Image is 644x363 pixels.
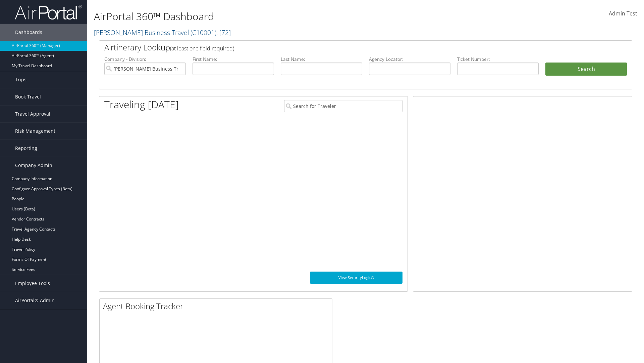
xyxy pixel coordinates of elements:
a: View SecurityLogic® [310,272,402,284]
label: Ticket Number: [457,56,539,63]
img: airportal-logo.png [15,4,82,20]
h2: Airtinerary Lookup [104,42,583,53]
span: Employee Tools [15,275,50,292]
label: Last Name: [281,56,362,63]
span: (at least one field required) [170,45,234,52]
label: First Name: [193,56,274,63]
span: Reporting [15,140,37,157]
span: Trips [15,71,26,88]
span: Dashboards [15,24,42,41]
span: Company Admin [15,157,52,174]
a: Admin Test [609,3,637,24]
span: , [ 72 ] [216,28,231,37]
label: Agency Locator: [369,56,450,63]
span: Admin Test [609,10,637,17]
h2: Agent Booking Tracker [103,300,332,312]
span: Travel Approval [15,106,50,122]
h1: Traveling [DATE] [104,97,179,112]
h1: AirPortal 360™ Dashboard [94,9,456,24]
span: AirPortal® Admin [15,292,55,309]
button: Search [545,63,627,76]
span: Risk Management [15,123,55,139]
a: [PERSON_NAME] Business Travel [94,28,231,37]
label: Company - Division: [104,56,186,63]
input: Search for Traveler [284,100,402,112]
span: Book Travel [15,88,41,105]
span: ( C10001 ) [191,28,216,37]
